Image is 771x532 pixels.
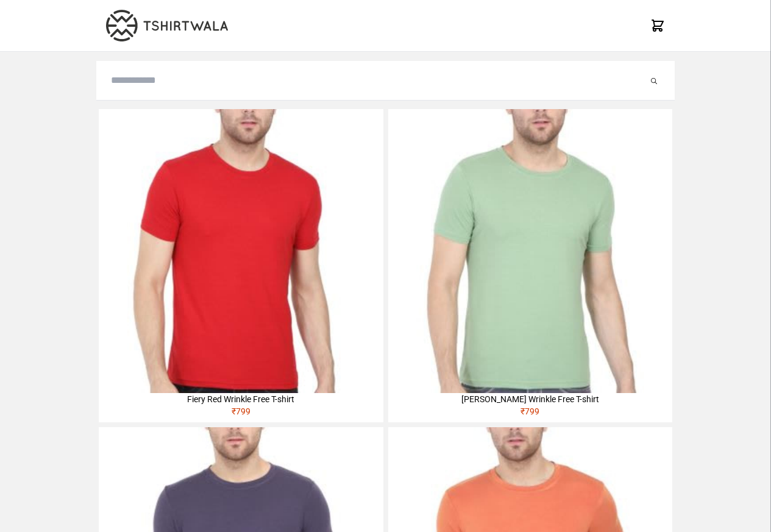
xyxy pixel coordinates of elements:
[99,393,383,405] div: Fiery Red Wrinkle Free T-shirt
[99,109,383,422] a: Fiery Red Wrinkle Free T-shirt₹799
[388,405,672,422] div: ₹ 799
[388,109,672,422] a: [PERSON_NAME] Wrinkle Free T-shirt₹799
[388,109,672,393] img: 4M6A2211-320x320.jpg
[99,109,383,393] img: 4M6A2225-320x320.jpg
[106,10,228,41] img: TW-LOGO-400-104.png
[99,405,383,422] div: ₹ 799
[648,73,660,88] button: Submit your search query.
[388,393,672,405] div: [PERSON_NAME] Wrinkle Free T-shirt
